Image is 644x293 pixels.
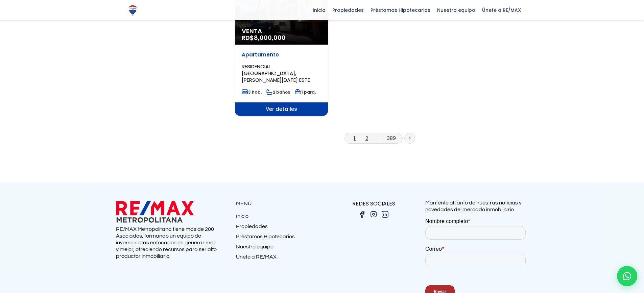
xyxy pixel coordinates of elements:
a: ... [378,135,381,142]
span: RESIDENCIAL [GEOGRAPHIC_DATA], [PERSON_NAME][DATE] ESTE [242,63,310,83]
img: facebook.png [358,210,366,218]
a: Préstamos Hipotecarios [236,233,322,243]
a: 2 [365,135,368,142]
span: RD$ [242,33,286,42]
a: Propiedades [236,223,322,233]
span: Inicio [309,5,329,15]
a: 1 [354,135,356,142]
p: REDES SOCIALES [322,199,425,208]
p: MENÚ [236,199,322,208]
span: 3 hab. [242,89,262,95]
a: Nuestro equipo [236,243,322,253]
p: Manténte al tanto de nuestras noticias y novedades del mercado inmobiliario. [425,199,528,213]
span: Nuestro equipo [434,5,479,15]
img: linkedin.png [381,210,389,218]
p: Apartamento [242,51,321,58]
a: 389 [387,135,396,142]
span: 8,000,000 [254,33,286,42]
span: Préstamos Hipotecarios [367,5,434,15]
span: Ver detalles [235,102,328,116]
span: 1 parq. [295,89,316,95]
span: Propiedades [329,5,367,15]
span: 2 baños [266,89,290,95]
img: remax metropolitana logo [116,199,194,224]
img: instagram.png [369,210,378,218]
p: RE/MAX Metropolitana tiene más de 200 Asociados, formando un equipo de inversionistas enfocados e... [116,226,219,260]
img: Logo de REMAX [127,4,139,16]
span: Venta [242,28,321,34]
span: Únete a RE/MAX [479,5,524,15]
a: Únete a RE/MAX [236,253,322,264]
a: Inicio [236,213,322,223]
